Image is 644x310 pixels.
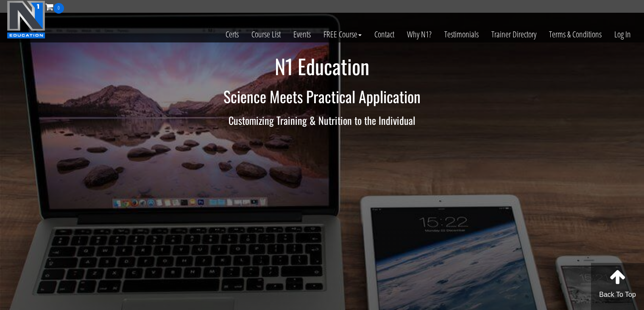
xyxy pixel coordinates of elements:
h2: Science Meets Practical Application [74,88,570,105]
a: Testimonials [438,14,485,55]
a: Course List [245,14,287,55]
h3: Customizing Training & Nutrition to the Individual [74,115,570,126]
a: Contact [368,14,401,55]
span: 0 [53,3,64,14]
a: Why N1? [401,14,438,55]
a: 0 [45,1,64,12]
a: Events [287,14,317,55]
img: n1-education [7,0,45,39]
a: Log In [608,14,637,55]
h1: N1 Education [74,55,570,78]
a: Certs [219,14,245,55]
a: Trainer Directory [485,14,543,55]
a: Terms & Conditions [543,14,608,55]
a: FREE Course [317,14,368,55]
p: Back To Top [591,290,644,300]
